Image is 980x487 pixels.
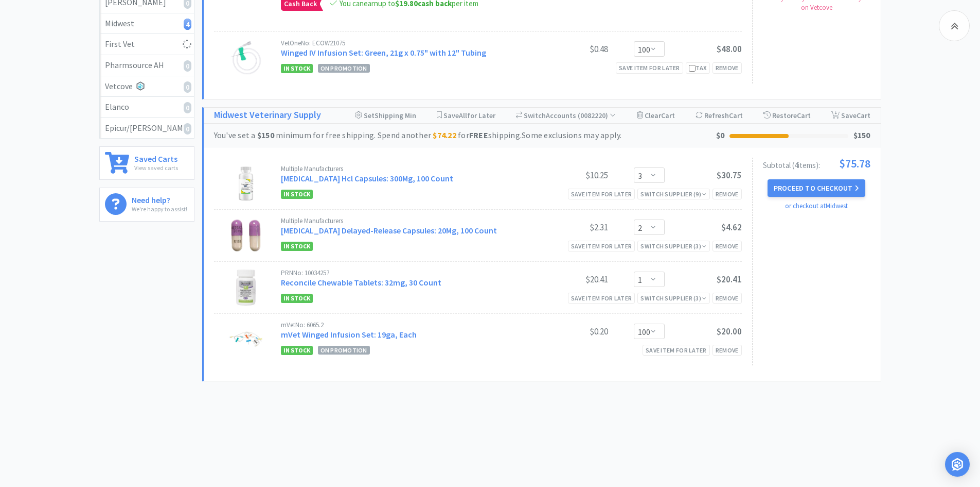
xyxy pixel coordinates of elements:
i: 0 [184,81,191,93]
a: or checkout at Midwest [785,201,848,210]
div: Clear [637,108,675,123]
a: Pharmsource AH0 [100,55,194,76]
span: On Promotion [318,346,370,355]
i: 0 [184,102,191,113]
span: $20.41 [717,274,742,285]
span: In Stock [281,346,313,355]
span: All [459,111,467,120]
div: Midwest [105,17,189,30]
img: 3d7f58256f484208b50d7841801b0ef6_396273.png [232,165,260,201]
div: $10.25 [531,169,608,181]
span: $30.75 [717,170,742,181]
div: Remove [712,345,742,356]
a: Vetcove0 [100,76,194,97]
h6: Saved Carts [134,152,178,163]
span: In Stock [281,64,313,73]
span: ( 0082220 ) [576,111,616,120]
span: $20.00 [717,326,742,337]
span: In Stock [281,294,313,303]
div: Save [831,108,870,123]
i: 0 [184,123,191,135]
div: $0.20 [531,325,608,338]
a: Winged IV Infusion Set: Green, 21g x 0.75" with 12" Tubing [281,47,486,58]
div: Switch Supplier ( 3 ) [640,293,706,303]
span: In Stock [281,190,313,199]
img: e174b9f2aabd46f283903b78e8ea544e_120785.jpg [228,217,264,254]
div: Remove [712,293,742,304]
div: You've set a minimum for free shipping. Spend another for shipping. Some exclusions may apply. [214,129,716,142]
div: Save item for later [568,189,635,199]
h6: Need help? [132,193,187,204]
span: On Promotion [318,64,370,73]
p: View saved carts [134,163,178,173]
a: Midwest4 [100,13,194,35]
div: Multiple Manufacturers [281,165,531,172]
span: Switch [524,111,546,120]
a: [MEDICAL_DATA] Hcl Capsules: 300Mg, 100 Count [281,173,453,183]
div: Remove [712,189,742,199]
a: Reconcile Chewable Tablets: 32mg, 30 Count [281,277,441,288]
div: Open Intercom Messenger [945,452,970,477]
div: Restore [763,108,811,123]
div: Multiple Manufacturers [281,217,531,224]
a: mVet Winged Infusion Set: 19ga, Each [281,329,417,340]
div: Vetcove [105,80,189,93]
a: Midwest Veterinary Supply [214,108,321,123]
div: Accounts [516,108,616,123]
i: 4 [184,19,191,30]
div: $0 [716,129,725,142]
div: Tax [689,63,707,73]
div: Switch Supplier ( 9 ) [640,189,706,199]
div: PRN No: 10034257 [281,270,531,276]
p: We're happy to assist! [132,204,187,214]
div: Switch Supplier ( 3 ) [640,241,706,251]
a: Saved CartsView saved carts [99,146,194,180]
div: Refresh [696,108,743,123]
div: VetOne No: ECOW21075 [281,40,531,46]
span: Cart [857,111,870,120]
div: Elanco [105,100,189,114]
div: Remove [712,241,742,251]
strong: $74.22 [433,130,456,140]
div: Save item for later [568,293,635,304]
span: In Stock [281,242,313,251]
div: First Vet [105,38,189,51]
button: Proceed to Checkout [768,179,865,197]
strong: $150 [257,130,274,140]
div: Remove [712,62,742,73]
div: Pharmsource AH [105,59,189,72]
span: $75.78 [839,158,870,169]
div: Epicur/[PERSON_NAME] [105,122,189,135]
div: Save item for later [568,241,635,251]
a: First Vet [100,34,194,55]
div: mVet No: 6065.2 [281,322,531,328]
div: $2.31 [531,221,608,233]
div: $150 [853,129,870,142]
div: $20.41 [531,273,608,286]
span: $4.62 [721,222,742,233]
span: $48.00 [717,43,742,55]
i: 0 [184,60,191,72]
img: 0c3b21f822ef4c479a4a73a66907ac3a_544123.jpeg [228,322,264,358]
strong: FREE [469,130,488,140]
span: Cart [797,111,811,120]
img: 87b6f089a6894bde954916ef16deac56_425188.png [228,40,264,76]
div: Shipping Min [355,108,416,123]
span: Save for Later [443,111,495,120]
div: Save item for later [643,345,710,356]
a: Epicur/[PERSON_NAME]0 [100,118,194,139]
div: Subtotal ( 4 item s ): [763,158,870,169]
img: b87a56536bba4b39af2dbd5e323d75e9_260765.jpeg [236,270,256,306]
div: Save item for later [616,62,683,73]
span: Cart [661,111,675,120]
span: Cart [729,111,743,120]
a: [MEDICAL_DATA] Delayed-Release Capsules: 20Mg, 100 Count [281,225,497,236]
a: Elanco0 [100,97,194,118]
span: Set [364,111,375,120]
div: $0.48 [531,43,608,55]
